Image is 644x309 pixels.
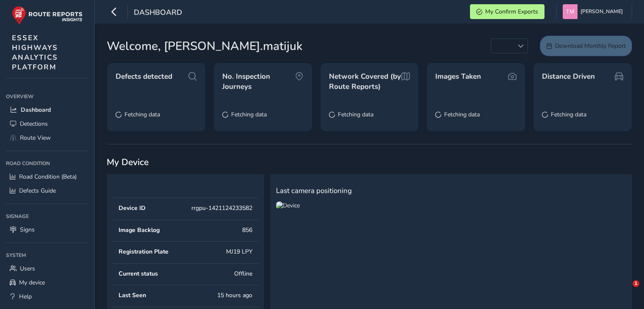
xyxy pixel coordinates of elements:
div: rrgpu-1421124233582 [191,204,252,212]
div: Device ID [119,204,146,212]
span: Fetching data [338,110,373,119]
span: Road Condition (Beta) [19,173,77,181]
span: Last camera positioning [276,186,352,196]
span: Users [20,265,35,273]
a: My device [6,276,88,290]
span: Route View [20,134,51,142]
a: Route View [6,131,88,145]
button: [PERSON_NAME] [563,4,626,19]
div: Road Condition [6,157,88,170]
span: Welcome, [PERSON_NAME].matijuk [107,37,302,55]
span: Signs [20,226,35,234]
a: Detections [6,117,88,131]
span: My device [19,279,45,287]
span: My Device [107,156,149,168]
span: Defects Guide [19,187,56,195]
a: Users [6,262,88,276]
span: Dashboard [21,106,51,114]
div: Offline [234,270,252,278]
img: rr logo [12,6,83,25]
a: Dashboard [6,103,88,117]
span: ESSEX HIGHWAYS ANALYTICS PLATFORM [12,33,58,72]
div: Last Seen [119,291,146,299]
span: Help [19,292,32,301]
span: Defects detected [116,72,172,82]
span: Images Taken [435,72,481,82]
a: Help [6,290,88,303]
span: Fetching data [444,110,480,119]
div: Registration Plate [119,248,169,256]
span: Fetching data [231,110,267,119]
span: Distance Driven [542,72,595,82]
iframe: Intercom live chat [615,280,636,301]
img: Device [276,201,300,210]
div: Current status [119,270,158,278]
span: Fetching data [551,110,586,119]
div: 856 [242,226,252,234]
div: MJ19 LPY [226,248,252,256]
span: 1 [633,280,639,287]
div: Signage [6,210,88,223]
span: Network Covered (by Route Reports) [329,72,402,91]
a: Signs [6,223,88,237]
span: Dashboard [134,7,182,19]
span: My Confirm Exports [485,8,538,16]
button: My Confirm Exports [470,4,544,19]
div: Image Backlog [119,226,160,234]
span: No. Inspection Journeys [222,72,295,91]
span: Detections [20,120,48,128]
a: Defects Guide [6,184,88,198]
span: [PERSON_NAME] [580,4,623,19]
div: System [6,249,88,262]
img: diamond-layout [563,4,578,19]
span: Fetching data [124,110,160,119]
div: Overview [6,90,88,103]
div: 15 hours ago [217,291,252,299]
a: Road Condition (Beta) [6,170,88,184]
